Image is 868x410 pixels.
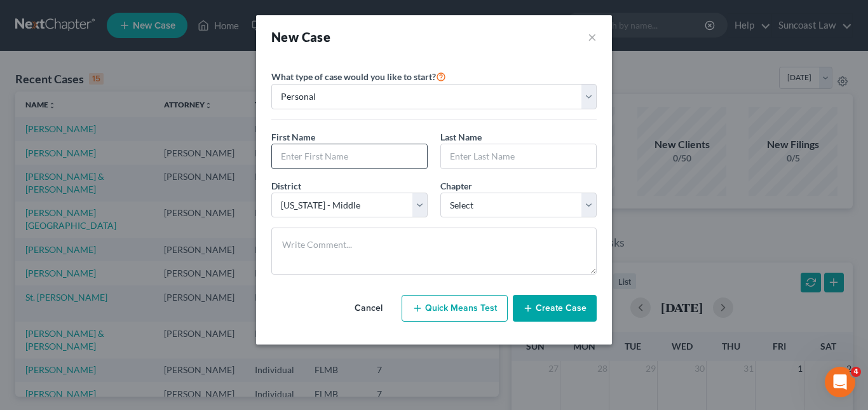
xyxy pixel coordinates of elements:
span: First Name [271,132,315,142]
span: Chapter [440,181,472,191]
input: Enter Last Name [441,144,596,168]
button: Create Case [513,295,597,322]
span: District [271,181,301,191]
iframe: Intercom live chat [825,367,855,397]
button: × [588,28,597,46]
span: Last Name [440,132,482,142]
label: What type of case would you like to start? [271,69,446,84]
button: Cancel [341,296,397,321]
input: Enter First Name [272,144,427,168]
button: Quick Means Test [402,295,508,322]
strong: New Case [271,29,330,44]
span: 4 [851,367,861,377]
